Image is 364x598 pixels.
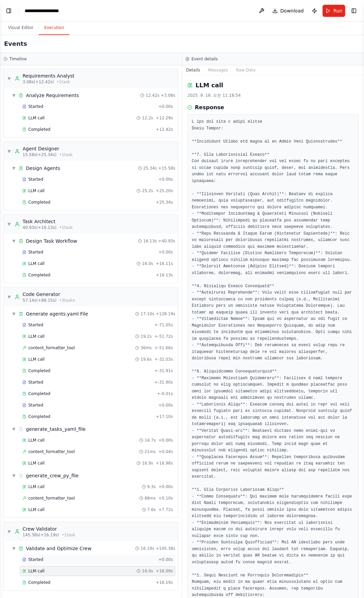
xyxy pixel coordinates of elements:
[158,449,173,454] span: + 0.04s
[12,426,16,432] span: ▼
[154,322,173,328] span: + -71.05s
[142,568,153,574] span: 16.0s
[156,188,173,193] span: + 25.20s
[28,177,43,182] span: Started
[204,65,232,75] button: Messages
[12,473,16,478] span: ▼
[26,92,79,99] div: Analyze Requirements
[26,165,60,172] div: Design Agents
[4,39,27,49] h2: Events
[28,414,50,419] span: Completed
[142,261,153,266] span: 16.0s
[26,426,86,432] div: generate_tasks_yaml_file
[28,368,50,373] span: Completed
[3,21,39,35] button: Visual Editor
[156,272,173,278] span: + 16.13s
[28,188,44,193] span: LLM call
[25,7,75,14] nav: breadcrumb
[28,391,50,396] span: Completed
[39,21,69,35] button: Execution
[28,460,44,466] span: LLM call
[158,507,173,512] span: + 7.72s
[154,345,173,351] span: + -51.66s
[28,438,44,443] span: LLM call
[270,5,307,17] button: Download
[142,115,153,121] span: 12.2s
[145,438,156,443] span: 14.7s
[156,127,173,132] span: + 12.42s
[23,72,74,79] div: Requirements Analyst
[28,127,50,132] span: Completed
[154,357,173,362] span: + -32.03s
[12,93,16,98] span: ▼
[23,298,57,303] span: 57.14s (+88.15s)
[7,529,11,534] span: ▼
[23,79,54,85] span: 3.08s (+12.42s)
[161,93,175,98] span: + 3.08s
[333,7,342,14] span: Run
[4,6,13,16] button: Show left sidebar
[12,311,16,317] span: ▼
[195,81,223,90] h2: LLM call
[156,414,173,419] span: + 17.10s
[143,166,157,171] span: 25.34s
[23,145,73,152] div: Agent Designer
[156,546,175,551] span: + 145.38s
[62,532,75,538] span: • 1 task
[28,380,43,385] span: Started
[156,311,175,317] span: + 128.19s
[158,166,175,171] span: + 15.58s
[59,225,73,230] span: • 1 task
[157,391,173,396] span: + -0.01s
[28,115,44,121] span: LLM call
[141,334,152,339] span: 19.2s
[28,345,75,351] span: content_formatter_tool
[156,261,173,266] span: + 16.11s
[142,188,153,193] span: 25.2s
[28,568,44,574] span: LLM call
[12,166,16,171] span: ▼
[182,65,204,75] button: Details
[147,484,156,489] span: 9.3s
[28,272,50,278] span: Completed
[156,460,173,466] span: + 16.98s
[323,5,345,17] button: Run
[195,103,224,112] h3: Response
[154,334,173,339] span: + -51.72s
[191,56,218,62] h3: Event details
[23,532,59,538] span: 145.38s (+16.19s)
[158,557,173,562] span: + 0.00s
[146,93,159,98] span: 12.42s
[147,507,156,512] span: 7.6s
[156,568,173,574] span: + 16.09s
[158,177,173,182] span: + 0.00s
[143,238,157,244] span: 16.13s
[349,6,359,16] button: Show right sidebar
[26,472,79,479] div: generate_crew_py_file
[158,249,173,255] span: + 0.00s
[28,557,43,562] span: Started
[141,345,152,351] span: 36ms
[28,261,44,266] span: LLM call
[12,238,16,244] span: ▼
[59,298,75,303] span: • 3 task s
[28,200,50,205] span: Completed
[7,76,11,81] span: ▼
[28,322,43,328] span: Started
[158,438,173,443] span: + 0.00s
[23,526,75,532] div: Crew Validator
[28,580,50,585] span: Completed
[28,402,43,408] span: Started
[142,460,153,466] span: 16.9s
[28,507,44,512] span: LLM call
[28,334,44,339] span: LLM call
[156,115,173,121] span: + 12.29s
[23,291,75,298] div: Code Generator
[7,221,11,227] span: ▼
[28,496,75,501] span: content_formatter_tool
[158,484,173,489] span: + 0.00s
[280,7,304,14] span: Download
[145,496,156,501] span: 88ms
[26,238,77,244] div: Design Task Workflow
[26,310,88,317] div: Generate agents.yaml File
